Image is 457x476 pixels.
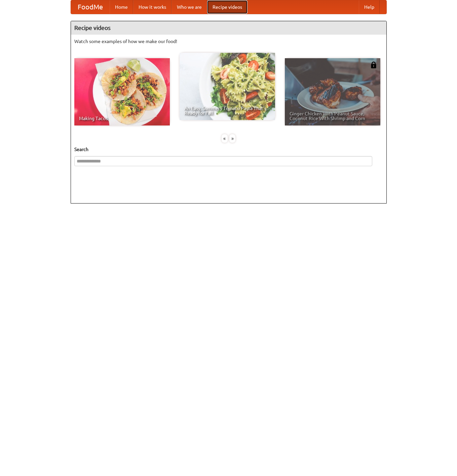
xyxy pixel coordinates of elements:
div: » [229,134,235,143]
a: How it works [133,0,172,14]
a: Who we are [172,0,207,14]
h4: Recipe videos [71,21,386,35]
span: An Easy, Summery Tomato Pasta That's Ready for Fall [184,106,270,115]
a: Help [359,0,380,14]
a: Recipe videos [207,0,247,14]
p: Watch some examples of how we make our food! [74,38,383,45]
a: Home [110,0,133,14]
img: 483408.png [370,62,377,68]
span: Making Tacos [79,116,165,121]
div: « [222,134,228,143]
a: Making Tacos [74,58,170,125]
a: FoodMe [71,0,110,14]
h5: Search [74,146,383,153]
a: An Easy, Summery Tomato Pasta That's Ready for Fall [180,53,275,120]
